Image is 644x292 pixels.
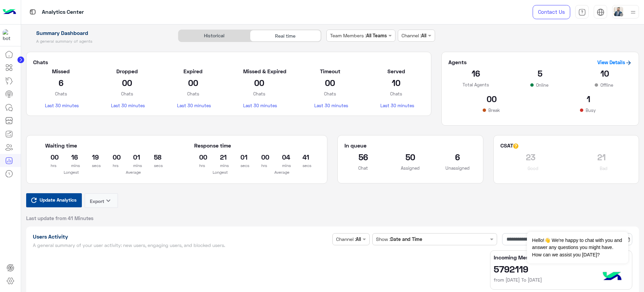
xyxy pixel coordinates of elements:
[45,102,77,109] p: Last 30 minutes
[344,142,367,149] h5: In queue
[448,59,467,66] h5: Agents
[527,232,628,263] span: Hello!👋 We're happy to chat with you and answer any questions you might have. How can we assist y...
[380,102,412,109] p: Last 30 minutes
[177,77,209,88] h2: 00
[494,263,629,274] h2: 5792119
[26,193,82,207] button: Update Analytics
[597,59,632,65] a: View Details
[3,29,15,41] img: 1403182699927242
[392,152,429,162] h2: 50
[111,90,143,97] p: Chats
[85,193,118,208] button: Exportkeyboard_arrow_down
[380,68,412,75] h5: Served
[439,165,476,171] p: Unassigned
[243,77,275,88] h2: 00
[243,68,275,75] h5: Missed & Expired
[598,165,609,172] p: Bad
[194,142,231,149] h5: Response time
[220,162,220,169] p: mins
[33,59,424,66] h5: Chats
[584,107,597,114] p: Busy
[448,68,503,79] h2: 16
[92,152,92,162] h2: 19
[71,152,71,162] h2: 16
[578,8,586,16] img: tab
[33,243,330,248] h5: A general summary of your user activity: new users, engaging users, and blocked users.
[282,162,282,169] p: mins
[240,152,241,162] h2: 01
[45,68,77,75] h5: Missed
[220,152,220,162] h2: 21
[250,30,321,42] div: Real time
[113,162,113,169] p: hrs
[380,77,412,88] h2: 10
[71,162,71,169] p: mins
[380,90,412,97] p: Chats
[314,102,346,109] p: Last 30 minutes
[545,93,632,104] h2: 1
[513,68,567,79] h2: 5
[487,107,501,114] p: Break
[629,8,637,16] img: profile
[533,5,570,19] a: Contact Us
[494,277,629,283] h6: from [DATE] To [DATE]
[29,8,37,16] img: tab
[314,77,346,88] h2: 00
[26,39,171,44] h5: A general summary of agents
[3,5,16,19] img: Logo
[178,30,250,42] div: Historical
[261,162,262,169] p: hrs
[26,215,94,221] span: Last update from 41 Minutes
[575,5,589,19] a: tab
[494,254,629,261] h5: Incoming Messages
[535,82,550,88] p: Online
[45,169,97,176] p: Longest
[92,162,92,169] p: secs
[177,68,209,75] h5: Expired
[344,165,382,171] p: Chat
[194,169,246,176] p: Longest
[107,169,159,176] p: Average
[261,152,262,162] h2: 00
[500,142,519,149] h5: CSAT
[111,68,143,75] h5: Dropped
[392,165,429,171] p: Assigned
[344,152,382,162] h2: 56
[45,77,77,88] h2: 6
[104,197,112,205] i: keyboard_arrow_down
[314,90,346,97] p: Chats
[26,30,171,36] h1: Summary Dashboard
[599,82,614,88] p: Offline
[526,165,540,172] p: Good
[243,102,275,109] p: Last 30 minutes
[243,90,275,97] p: Chats
[177,102,209,109] p: Last 30 minutes
[314,68,346,75] h5: Timeout
[42,8,84,17] p: Analytics Center
[448,81,503,88] p: Total Agents
[256,169,308,176] p: Average
[45,142,159,149] h5: Waiting time
[614,7,623,16] img: userImage
[578,68,632,79] h2: 10
[240,162,241,169] p: secs
[113,152,113,162] h2: 00
[177,90,209,97] p: Chats
[111,102,143,109] p: Last 30 minutes
[282,152,282,162] h2: 04
[500,152,561,162] h2: 23
[597,8,604,16] img: tab
[38,195,78,204] span: Update Analytics
[571,152,632,162] h2: 21
[45,90,77,97] p: Chats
